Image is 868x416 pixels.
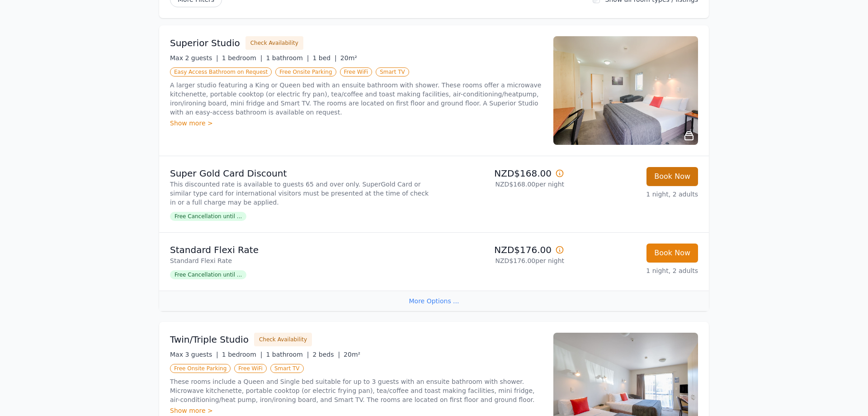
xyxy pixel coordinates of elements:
[170,406,542,415] div: Show more >
[170,244,430,256] p: Standard Flexi Rate
[438,167,564,180] p: NZD$168.00
[266,54,309,62] span: 1 bathroom |
[312,54,336,62] span: 1 bed |
[312,351,340,358] span: 2 beds |
[234,364,267,373] span: Free WiFi
[170,377,542,404] p: These rooms include a Queen and Single bed suitable for up to 3 guests with an ensuite bathroom w...
[170,119,542,128] div: Show more >
[170,54,218,62] span: Max 2 guests |
[438,244,564,256] p: NZD$176.00
[344,351,360,358] span: 20m²
[170,270,246,279] span: Free Cancellation until ...
[170,37,240,49] h3: Superior Studio
[245,36,303,50] button: Check Availability
[438,256,564,265] p: NZD$176.00 per night
[170,180,430,207] p: This discounted rate is available to guests 65 and over only. SuperGold Card or similar type card...
[376,67,409,77] span: Smart TV
[571,190,698,199] p: 1 night, 2 adults
[646,167,698,186] button: Book Now
[170,256,430,265] p: Standard Flexi Rate
[170,351,218,358] span: Max 3 guests |
[270,364,304,373] span: Smart TV
[170,364,231,373] span: Free Onsite Parking
[222,351,263,358] span: 1 bedroom |
[170,167,430,180] p: Super Gold Card Discount
[340,54,357,62] span: 20m²
[170,81,542,117] p: A larger studio featuring a King or Queen bed with an ensuite bathroom with shower. These rooms o...
[646,244,698,263] button: Book Now
[222,54,263,62] span: 1 bedroom |
[340,67,373,77] span: Free WiFi
[571,266,698,275] p: 1 night, 2 adults
[159,291,709,311] div: More Options ...
[170,212,246,221] span: Free Cancellation until ...
[170,333,249,346] h3: Twin/Triple Studio
[275,67,336,77] span: Free Onsite Parking
[170,67,272,77] span: Easy Access Bathroom on Request
[266,351,309,358] span: 1 bathroom |
[254,333,312,346] button: Check Availability
[438,180,564,189] p: NZD$168.00 per night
